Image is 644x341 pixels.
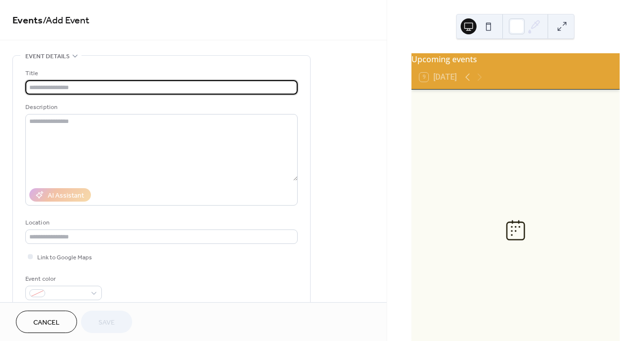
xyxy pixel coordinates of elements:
[25,274,100,284] div: Event color
[33,318,60,328] span: Cancel
[25,68,296,79] div: Title
[25,51,70,62] span: Event details
[37,252,92,263] span: Link to Google Maps
[25,218,296,228] div: Location
[16,311,77,333] button: Cancel
[12,11,43,30] a: Events
[43,11,89,30] span: / Add Event
[411,53,620,65] div: Upcoming events
[25,102,296,113] div: Description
